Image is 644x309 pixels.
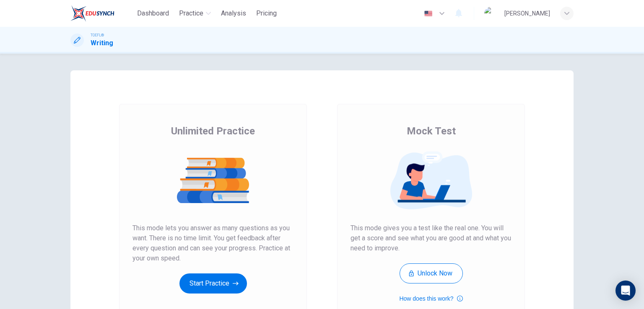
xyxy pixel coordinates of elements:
span: Mock Test [407,124,456,138]
button: Start Practice [179,273,247,294]
span: Unlimited Practice [171,124,255,138]
button: Practice [176,6,214,21]
img: EduSynch logo [70,5,114,22]
button: Analysis [218,6,249,21]
button: Pricing [253,6,280,21]
span: Analysis [221,8,246,18]
h1: Writing [91,38,113,48]
div: [PERSON_NAME] [504,8,550,18]
span: This mode lets you answer as many questions as you want. There is no time limit. You get feedback... [132,223,293,263]
a: EduSynch logo [70,5,134,22]
span: TOEFL® [91,32,104,38]
div: Open Intercom Messenger [615,281,636,301]
button: How does this work? [399,294,462,304]
span: Dashboard [137,8,169,18]
img: Profile picture [484,7,498,20]
button: Unlock Now [400,263,463,283]
span: This mode gives you a test like the real one. You will get a score and see what you are good at a... [351,223,512,253]
img: en [423,10,434,17]
button: Dashboard [134,6,172,21]
span: Pricing [256,8,277,18]
span: Practice [179,8,203,18]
